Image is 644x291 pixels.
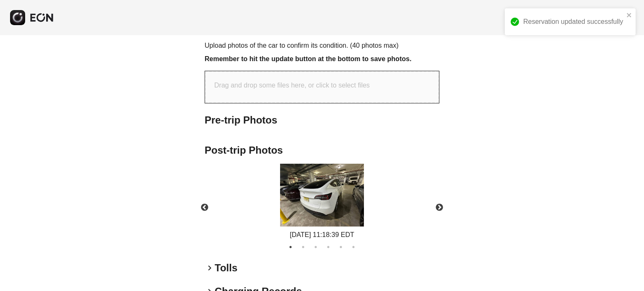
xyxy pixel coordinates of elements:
button: 2 [299,243,307,251]
h2: Post-trip Photos [205,144,439,157]
div: [DATE] 11:18:39 EDT [280,230,364,240]
span: keyboard_arrow_right [205,263,215,273]
button: 4 [324,243,332,251]
button: 6 [349,243,358,251]
button: close [626,12,632,18]
h3: Remember to hit the update button at the bottom to save photos. [205,54,439,64]
h2: Pre-trip Photos [205,113,439,127]
button: 3 [312,243,320,251]
h2: Tolls [215,261,237,275]
p: Drag and drop some files here, or click to select files [214,80,370,90]
button: 5 [337,243,345,251]
div: Reservation updated successfully [523,17,624,27]
button: 1 [286,243,295,251]
p: Upload photos of the car to confirm its condition. (40 photos max) [205,41,439,51]
button: Previous [190,193,219,222]
img: https://fastfleet.me/rails/active_storage/blobs/redirect/eyJfcmFpbHMiOnsibWVzc2FnZSI6IkJBaHBBOU5q... [280,164,364,227]
button: Next [425,193,454,222]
